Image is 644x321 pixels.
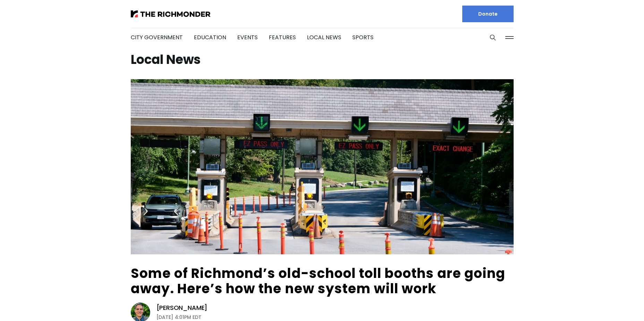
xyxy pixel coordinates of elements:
a: Events [237,33,258,41]
img: Some of Richmond’s old-school toll booths are going away. Here’s how the new system will work [131,79,514,254]
a: Local News [307,33,341,41]
a: Donate [462,6,514,22]
h1: Local News [131,54,514,65]
a: Some of Richmond’s old-school toll booths are going away. Here’s how the new system will work [131,264,506,298]
a: City Government [131,33,183,41]
iframe: portal-trigger [585,287,644,321]
a: Sports [352,33,373,41]
a: [PERSON_NAME] [156,304,208,312]
a: Education [194,33,226,41]
a: Features [269,33,296,41]
img: The Richmonder [131,10,211,17]
button: Search this site [488,32,498,43]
